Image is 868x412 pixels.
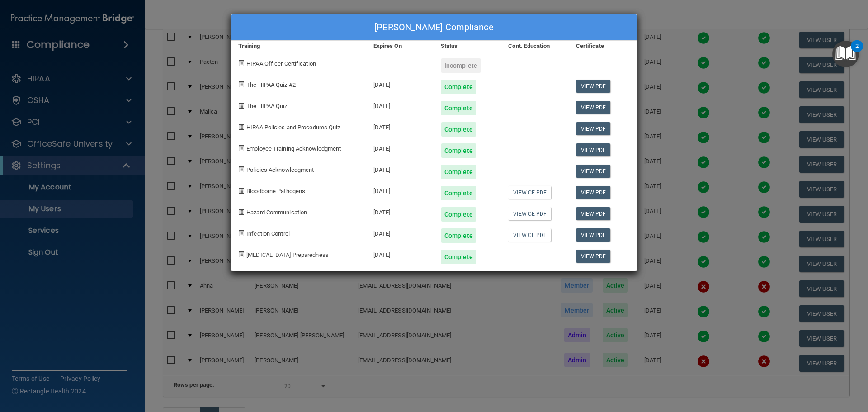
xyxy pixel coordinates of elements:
[832,41,859,67] button: Open Resource Center, 2 new notifications
[441,165,476,179] div: Complete
[246,145,341,152] span: Employee Training Acknowledgment
[441,80,476,94] div: Complete
[576,250,611,263] a: View PDF
[434,41,501,52] div: Status
[246,251,329,258] span: [MEDICAL_DATA] Preparedness
[508,207,551,220] a: View CE PDF
[246,188,305,194] span: Bloodborne Pathogens
[246,230,290,237] span: Infection Control
[367,222,434,243] div: [DATE]
[246,166,314,173] span: Policies Acknowledgment
[367,243,434,264] div: [DATE]
[367,41,434,52] div: Expires On
[576,143,611,156] a: View PDF
[441,101,476,115] div: Complete
[855,46,859,58] div: 2
[508,228,551,242] a: View CE PDF
[569,41,637,52] div: Certificate
[246,103,287,109] span: The HIPAA Quiz
[441,122,476,137] div: Complete
[367,73,434,94] div: [DATE]
[501,41,569,52] div: Cont. Education
[441,58,481,73] div: Incomplete
[367,158,434,179] div: [DATE]
[441,250,476,264] div: Complete
[441,207,476,222] div: Complete
[231,41,367,52] div: Training
[367,200,434,222] div: [DATE]
[367,94,434,115] div: [DATE]
[576,186,611,199] a: View PDF
[576,122,611,135] a: View PDF
[441,186,476,200] div: Complete
[576,101,611,114] a: View PDF
[246,209,307,216] span: Hazard Communication
[231,14,637,41] div: [PERSON_NAME] Compliance
[576,165,611,178] a: View PDF
[367,137,434,158] div: [DATE]
[441,228,476,243] div: Complete
[576,80,611,93] a: View PDF
[508,186,551,199] a: View CE PDF
[246,124,340,131] span: HIPAA Policies and Procedures Quiz
[367,179,434,200] div: [DATE]
[441,143,476,158] div: Complete
[576,207,611,220] a: View PDF
[246,60,316,67] span: HIPAA Officer Certification
[246,81,296,88] span: The HIPAA Quiz #2
[367,115,434,137] div: [DATE]
[576,228,611,242] a: View PDF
